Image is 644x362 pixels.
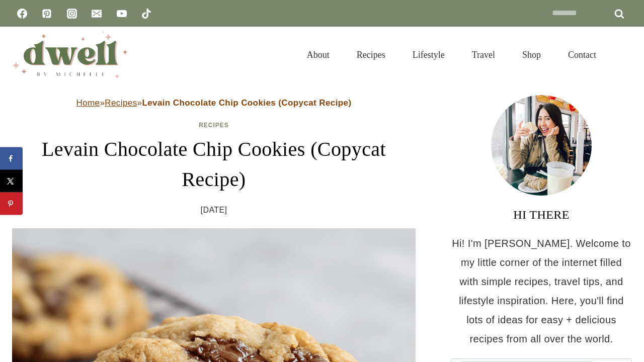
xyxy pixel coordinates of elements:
[12,4,32,24] a: Facebook
[76,98,100,108] a: Home
[554,37,610,72] a: Contact
[615,46,632,63] button: View Search Form
[293,37,343,72] a: About
[37,4,57,24] a: Pinterest
[201,203,227,218] time: [DATE]
[76,98,352,108] span: » »
[12,32,128,78] img: DWELL by michelle
[293,37,610,72] nav: Primary Navigation
[142,98,351,108] strong: Levain Chocolate Chip Cookies (Copycat Recipe)
[105,98,137,108] a: Recipes
[62,4,82,24] a: Instagram
[458,37,509,72] a: Travel
[12,134,416,195] h1: Levain Chocolate Chip Cookies (Copycat Recipe)
[399,37,458,72] a: Lifestyle
[451,206,632,224] h3: HI THERE
[343,37,399,72] a: Recipes
[112,4,132,24] a: YouTube
[199,122,229,129] a: Recipes
[87,4,107,24] a: Email
[509,37,554,72] a: Shop
[136,4,156,24] a: TikTok
[451,234,632,348] p: Hi! I'm [PERSON_NAME]. Welcome to my little corner of the internet filled with simple recipes, tr...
